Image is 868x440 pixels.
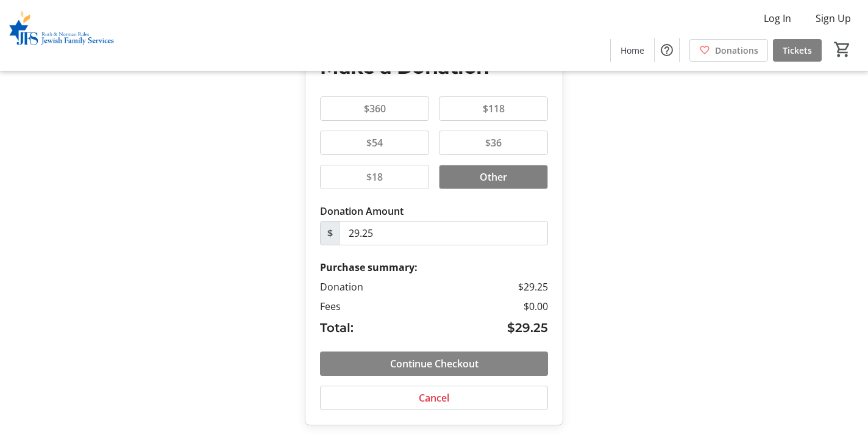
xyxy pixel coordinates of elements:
[507,319,548,337] span: $29.25
[478,135,509,150] span: $36
[524,299,548,314] span: $0.00
[437,280,548,294] td: $29.25
[754,9,801,28] button: Log In
[655,38,679,62] button: Help
[320,352,548,376] button: Continue Checkout
[359,135,390,150] span: $54
[715,44,758,57] span: Donations
[7,5,116,66] img: Ruth & Norman Rales Jewish Family Services's Logo
[621,44,644,57] span: Home
[783,44,812,57] span: Tickets
[359,170,390,184] span: $18
[611,39,654,62] a: Home
[773,39,822,62] a: Tickets
[475,101,512,116] span: $118
[320,260,548,275] div: Purchase summary:
[357,101,393,116] span: $360
[806,9,861,28] button: Sign Up
[320,204,404,218] label: Donation Amount
[320,314,437,337] td: Total:
[320,386,548,410] button: Cancel
[320,221,340,245] span: $
[472,170,514,184] span: Other
[764,11,791,26] span: Log In
[320,280,437,294] td: Donation
[320,294,437,314] td: Fees
[689,39,768,62] a: Donations
[816,11,851,26] span: Sign Up
[419,391,449,405] span: Cancel
[339,221,548,245] input: $500
[831,38,853,60] button: Cart
[390,356,478,371] span: Continue Checkout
